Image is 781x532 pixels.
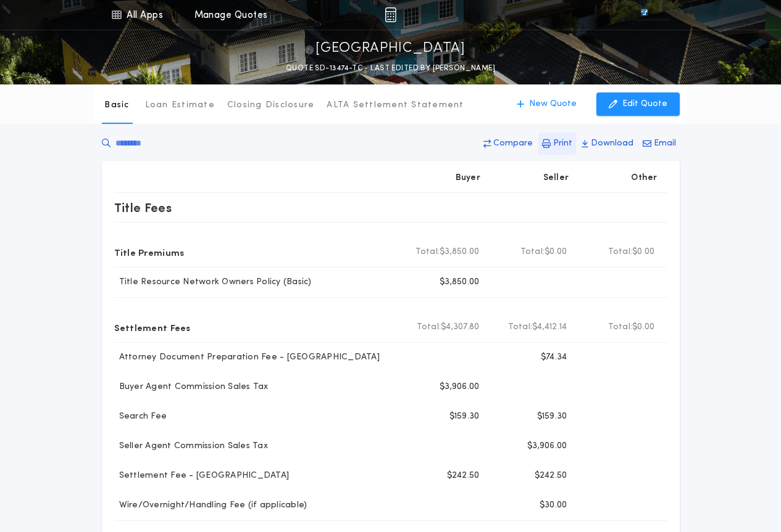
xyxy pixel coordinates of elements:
[447,470,480,482] p: $242.50
[541,351,567,364] p: $74.34
[385,7,396,22] img: img
[529,98,577,110] p: New Quote
[145,99,215,112] p: Loan Estimate
[114,317,191,337] p: Settlement Fees
[286,62,495,75] p: QUOTE SD-13474-TC - LAST EDITED BY [PERSON_NAME]
[508,321,533,334] b: Total:
[440,381,479,393] p: $3,906.00
[327,99,464,112] p: ALTA Settlement Statement
[114,499,307,512] p: Wire/Overnight/Handling Fee (if applicable)
[104,99,129,112] p: Basic
[622,98,667,110] p: Edit Quote
[540,499,567,512] p: $30.00
[591,137,633,150] p: Download
[538,133,576,155] button: Print
[527,440,567,452] p: $3,906.00
[632,321,654,334] span: $0.00
[631,172,657,184] p: Other
[114,351,380,364] p: Attorney Document Preparation Fee - [GEOGRAPHIC_DATA]
[608,321,633,334] b: Total:
[532,321,567,334] span: $4,412.14
[114,276,312,289] p: Title Resource Network Owners Policy (Basic)
[114,242,185,262] p: Title Premiums
[639,133,680,155] button: Email
[553,137,572,150] p: Print
[441,321,479,334] span: $4,307.80
[608,246,633,258] b: Total:
[596,92,680,116] button: Edit Quote
[504,92,589,116] button: New Quote
[654,137,676,150] p: Email
[520,246,545,258] b: Total:
[440,276,479,289] p: $3,850.00
[456,172,480,184] p: Buyer
[417,321,441,334] b: Total:
[480,133,537,155] button: Compare
[227,99,315,112] p: Closing Disclosure
[449,411,480,423] p: $159.30
[618,9,670,21] img: vs-icon
[114,470,290,482] p: Settlement Fee - [GEOGRAPHIC_DATA]
[578,133,637,155] button: Download
[493,137,533,150] p: Compare
[114,440,268,452] p: Seller Agent Commission Sales Tax
[315,39,466,59] p: [GEOGRAPHIC_DATA]
[545,246,567,258] span: $0.00
[535,470,567,482] p: $242.50
[114,381,269,393] p: Buyer Agent Commission Sales Tax
[632,246,654,258] span: $0.00
[543,172,569,184] p: Seller
[416,246,440,258] b: Total:
[114,411,167,423] p: Search Fee
[537,411,567,423] p: $159.30
[440,246,479,258] span: $3,850.00
[114,198,172,218] p: Title Fees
